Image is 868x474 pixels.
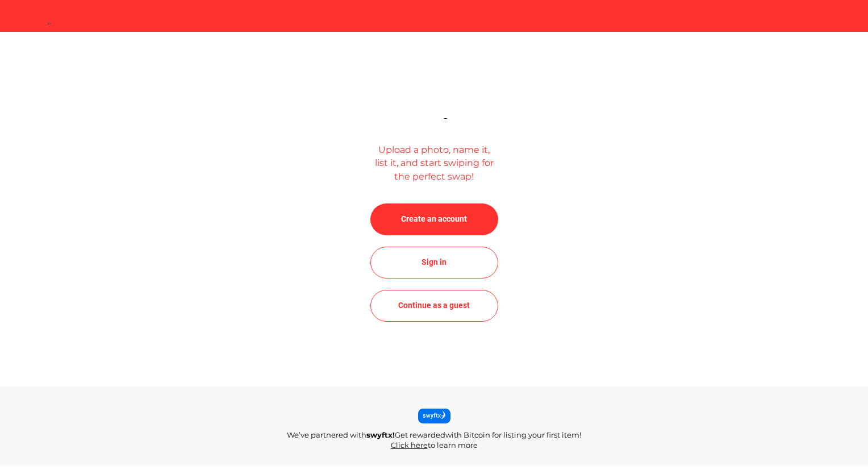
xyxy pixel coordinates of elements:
[418,409,450,419] img: Swyftx-logo.svg
[370,290,498,322] button: Continue as a guest
[370,247,498,278] button: Sign in
[428,440,478,450] span: to learn more
[391,440,428,450] a: Click here
[395,430,445,439] span: Get rewarded
[371,143,497,184] p: Upload a photo, name it, list it, and start swiping for the perfect swap!
[287,430,366,439] span: We’ve partnered with
[370,203,498,235] button: Create an account
[445,430,581,439] span: with Bitcoin for listing your first item!
[422,255,446,269] span: Sign in
[366,430,395,439] span: swyftx!
[401,212,467,226] span: Create an account
[398,298,470,312] span: Continue as a guest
